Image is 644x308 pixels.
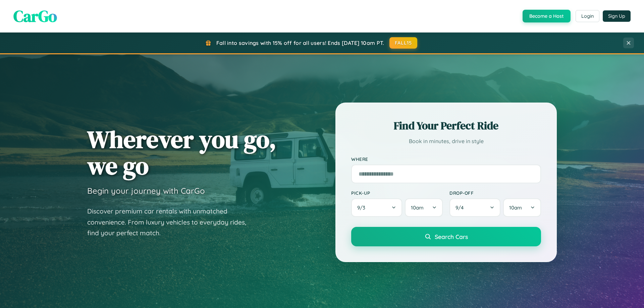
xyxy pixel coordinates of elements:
[449,198,500,217] button: 9/4
[351,227,541,246] button: Search Cars
[576,10,599,22] button: Login
[351,190,443,196] label: Pick-up
[357,204,369,211] span: 9 / 3
[389,37,418,49] button: FALL15
[435,233,468,240] span: Search Cars
[216,40,384,46] span: Fall into savings with 15% off for all users! Ends [DATE] 10am PT.
[411,204,424,211] span: 10am
[405,198,443,217] button: 10am
[87,186,205,196] h3: Begin your journey with CarGo
[13,5,57,27] span: CarGo
[351,156,541,162] label: Where
[449,190,541,196] label: Drop-off
[603,10,631,22] button: Sign Up
[455,204,467,211] span: 9 / 4
[87,126,276,179] h1: Wherever you go, we go
[351,118,541,133] h2: Find Your Perfect Ride
[509,204,522,211] span: 10am
[351,136,541,146] p: Book in minutes, drive in style
[523,10,571,22] button: Become a Host
[87,206,255,239] p: Discover premium car rentals with unmatched convenience. From luxury vehicles to everyday rides, ...
[351,198,402,217] button: 9/3
[503,198,541,217] button: 10am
